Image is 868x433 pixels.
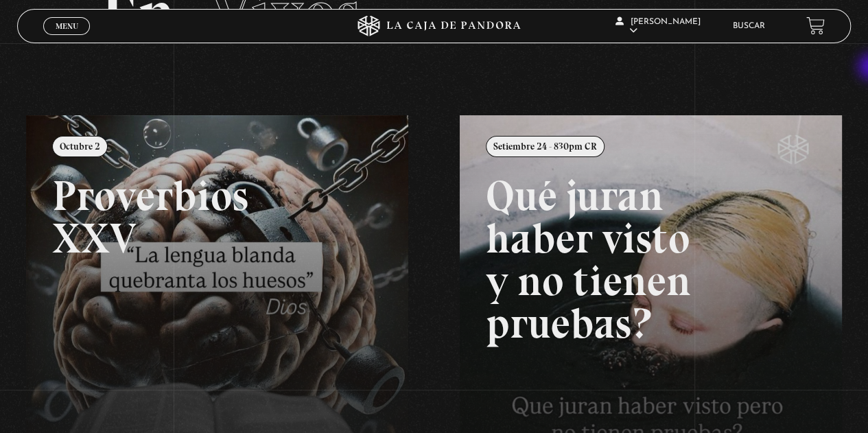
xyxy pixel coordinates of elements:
[615,18,701,35] span: [PERSON_NAME]
[51,33,83,43] span: Cerrar
[806,16,825,35] a: View your shopping cart
[733,22,765,30] a: Buscar
[56,22,78,30] span: Menu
